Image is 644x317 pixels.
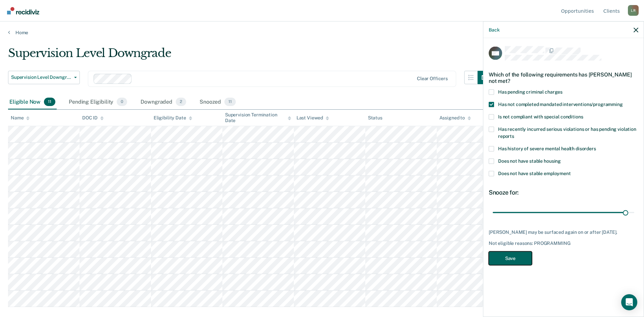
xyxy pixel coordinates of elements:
[44,98,55,106] span: 11
[198,95,237,110] div: Snoozed
[489,251,532,265] button: Save
[8,95,57,110] div: Eligible Now
[498,126,636,139] span: Has recently incurred serious violations or has pending violation reports
[139,95,187,110] div: Downgraded
[628,5,639,16] button: Profile dropdown button
[8,30,636,36] a: Home
[417,76,448,82] div: Clear officers
[498,114,583,119] span: Is not compliant with special conditions
[489,27,499,33] button: Back
[498,158,561,163] span: Does not have stable housing
[489,229,638,235] div: [PERSON_NAME] may be surfaced again on or after [DATE].
[8,46,491,65] div: Supervision Level Downgrade
[225,112,291,123] div: Supervision Termination Date
[621,294,637,310] div: Open Intercom Messenger
[176,98,186,106] span: 2
[154,115,192,121] div: Eligibility Date
[67,95,128,110] div: Pending Eligibility
[628,5,639,16] div: L R
[489,66,638,89] div: Which of the following requirements has [PERSON_NAME] not met?
[439,115,471,121] div: Assigned to
[498,146,596,151] span: Has history of severe mental health disorders
[7,7,39,14] img: Recidiviz
[498,170,571,176] span: Does not have stable employment
[224,98,236,106] span: 11
[489,241,638,246] div: Not eligible reasons: PROGRAMMING
[489,189,638,196] div: Snooze for:
[11,74,71,80] span: Supervision Level Downgrade
[117,98,127,106] span: 0
[498,89,562,94] span: Has pending criminal charges
[498,101,623,107] span: Has not completed mandated interventions/programming
[297,115,329,121] div: Last Viewed
[11,115,30,121] div: Name
[368,115,382,121] div: Status
[82,115,104,121] div: DOC ID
